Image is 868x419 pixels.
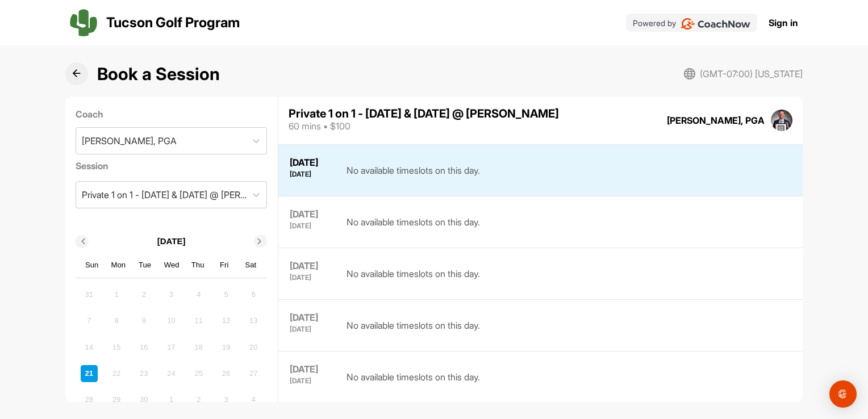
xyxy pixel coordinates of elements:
[684,68,695,79] img: svg+xml;base64,PHN2ZyB3aWR0aD0iMjAiIGhlaWdodD0iMjAiIHZpZXdCb3g9IjAgMCAyMCAyMCIgZmlsbD0ibm9uZSIgeG...
[290,259,335,272] div: [DATE]
[347,259,480,288] div: No available timeslots on this day.
[290,274,335,281] div: [DATE]
[190,258,205,273] div: Thu
[667,114,765,127] div: [PERSON_NAME], PGA
[290,171,335,178] div: [DATE]
[135,312,152,329] div: Not available Tuesday, September 9th, 2025
[245,312,262,329] div: Not available Saturday, September 13th, 2025
[85,258,99,273] div: Sun
[347,311,480,340] div: No available timeslots on this day.
[76,107,267,121] label: Coach
[244,258,258,273] div: Sat
[245,365,262,382] div: Not available Saturday, September 27th, 2025
[245,391,262,408] div: Not available Saturday, October 4th, 2025
[190,312,207,329] div: Not available Thursday, September 11th, 2025
[290,223,335,229] div: [DATE]
[79,284,264,409] div: month 2025-09
[218,312,235,329] div: Not available Friday, September 12th, 2025
[108,312,125,329] div: Not available Monday, September 8th, 2025
[289,108,559,119] div: Private 1 on 1 - [DATE] & [DATE] @ [PERSON_NAME]
[290,363,335,375] div: [DATE]
[190,338,207,355] div: Not available Thursday, September 18th, 2025
[135,365,152,382] div: Not available Tuesday, September 23rd, 2025
[135,286,152,303] div: Not available Tuesday, September 2nd, 2025
[290,311,335,324] div: [DATE]
[290,156,335,169] div: [DATE]
[108,365,125,382] div: Not available Monday, September 22nd, 2025
[829,380,857,408] div: Open Intercom Messenger
[633,17,676,29] p: Powered by
[290,326,335,333] div: [DATE]
[190,286,207,303] div: Not available Thursday, September 4th, 2025
[108,391,125,408] div: Not available Monday, September 29th, 2025
[163,365,180,382] div: Not available Wednesday, September 24th, 2025
[81,365,98,382] div: Not available Sunday, September 21st, 2025
[81,312,98,329] div: Not available Sunday, September 7th, 2025
[163,286,180,303] div: Not available Wednesday, September 3rd, 2025
[290,378,335,384] div: [DATE]
[347,208,480,236] div: No available timeslots on this day.
[290,208,335,220] div: [DATE]
[163,338,180,355] div: Not available Wednesday, September 17th, 2025
[97,61,220,87] h1: Book a Session
[81,391,98,408] div: Not available Sunday, September 28th, 2025
[135,391,152,408] div: Not available Tuesday, September 30th, 2025
[347,363,480,391] div: No available timeslots on this day.
[347,156,480,185] div: No available timeslots on this day.
[190,365,207,382] div: Not available Thursday, September 25th, 2025
[289,119,559,133] div: 60 mins • $100
[108,338,125,355] div: Not available Monday, September 15th, 2025
[163,312,180,329] div: Not available Wednesday, September 10th, 2025
[108,286,125,303] div: Not available Monday, September 1st, 2025
[769,16,798,30] a: Sign in
[164,258,179,273] div: Wed
[82,188,247,202] div: Private 1 on 1 - [DATE] & [DATE] @ [PERSON_NAME]
[137,258,152,273] div: Tue
[81,286,98,303] div: Not available Sunday, August 31st, 2025
[217,258,232,273] div: Fri
[218,338,235,355] div: Not available Friday, September 19th, 2025
[135,338,152,355] div: Not available Tuesday, September 16th, 2025
[157,235,186,248] p: [DATE]
[81,338,98,355] div: Not available Sunday, September 14th, 2025
[700,67,803,81] span: (GMT-07:00) [US_STATE]
[245,338,262,355] div: Not available Saturday, September 20th, 2025
[218,286,235,303] div: Not available Friday, September 5th, 2025
[82,134,177,148] div: [PERSON_NAME], PGA
[106,12,240,33] p: Tucson Golf Program
[245,286,262,303] div: Not available Saturday, September 6th, 2025
[163,391,180,408] div: Not available Wednesday, October 1st, 2025
[681,18,750,30] img: CoachNow
[111,258,126,273] div: Mon
[190,391,207,408] div: Not available Thursday, October 2nd, 2025
[76,159,267,173] label: Session
[70,9,97,36] img: logo
[771,110,792,131] img: square_b8d82031cc37b4ba160fba614de00b99.jpg
[218,365,235,382] div: Not available Friday, September 26th, 2025
[218,391,235,408] div: Not available Friday, October 3rd, 2025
